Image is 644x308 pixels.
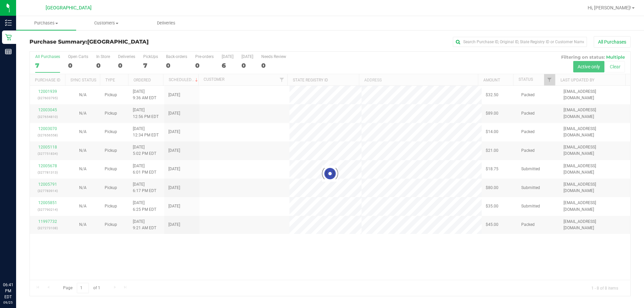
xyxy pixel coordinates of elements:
[30,39,230,45] h3: Purchase Summary:
[588,5,631,10] span: Hi, [PERSON_NAME]!
[3,300,13,305] p: 09/25
[46,5,92,11] span: [GEOGRAPHIC_DATA]
[5,34,12,41] inline-svg: Retail
[5,48,12,55] inline-svg: Reports
[136,16,196,30] a: Deliveries
[7,254,27,274] iframe: Resource center
[453,37,587,47] input: Search Purchase ID, Original ID, State Registry ID or Customer Name...
[76,20,136,26] span: Customers
[16,16,76,30] a: Purchases
[87,39,149,45] span: [GEOGRAPHIC_DATA]
[5,19,12,26] inline-svg: Inventory
[76,16,136,30] a: Customers
[16,20,76,26] span: Purchases
[594,36,631,48] button: All Purchases
[3,282,13,300] p: 06:41 PM EDT
[148,20,184,26] span: Deliveries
